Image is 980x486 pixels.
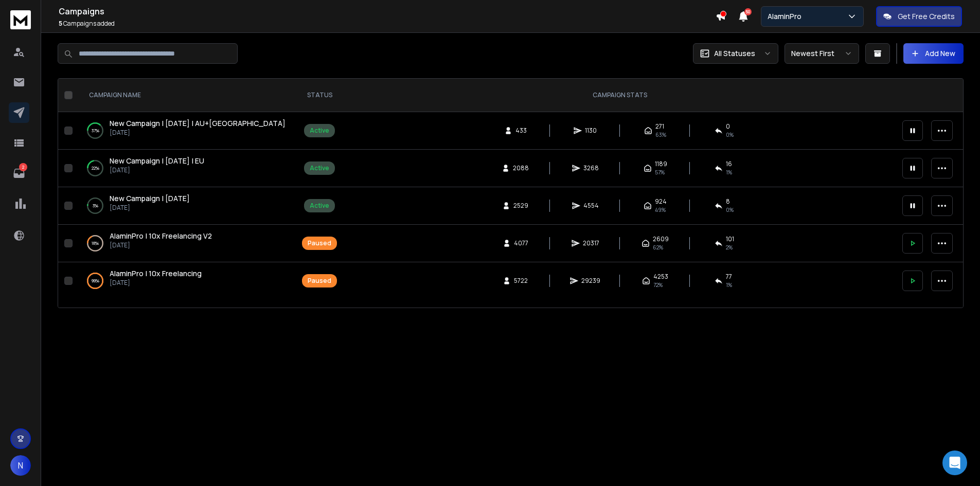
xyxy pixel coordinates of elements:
[903,43,964,64] button: Add New
[585,127,597,135] span: 1130
[726,131,734,139] span: 0 %
[726,243,733,251] span: 2 %
[110,204,190,212] p: [DATE]
[726,281,732,289] span: 1 %
[583,202,599,210] span: 4554
[77,187,296,225] td: 3%New Campaign | [DATE][DATE]
[768,11,806,22] p: AlaminPro
[110,231,212,241] a: AlaminPro | 10x Freelancing V2
[726,206,734,214] span: 0 %
[726,168,732,176] span: 1 %
[515,127,527,135] span: 433
[655,168,665,176] span: 57 %
[77,150,296,187] td: 22%New Campaign | [DATE] | EU[DATE]
[310,164,329,172] div: Active
[513,202,528,210] span: 2529
[726,197,730,206] span: 8
[653,235,669,243] span: 2609
[655,122,664,131] span: 271
[110,279,202,287] p: [DATE]
[110,193,190,204] a: New Campaign | [DATE]
[726,273,732,281] span: 77
[19,163,27,171] p: 2
[77,112,296,150] td: 37%New Campaign | [DATE] | AU+[GEOGRAPHIC_DATA][DATE]
[110,156,204,166] span: New Campaign | [DATE] | EU
[726,160,732,168] span: 16
[744,8,752,15] span: 50
[10,10,31,29] img: logo
[655,160,667,168] span: 1189
[59,20,716,28] p: Campaigns added
[110,118,286,128] span: New Campaign | [DATE] | AU+[GEOGRAPHIC_DATA]
[653,273,668,281] span: 4253
[513,164,529,172] span: 2088
[942,451,967,475] div: Open Intercom Messenger
[655,131,666,139] span: 63 %
[92,238,99,248] p: 18 %
[876,6,962,27] button: Get Free Credits
[59,19,62,28] span: 5
[581,277,600,285] span: 29239
[343,79,896,112] th: CAMPAIGN STATS
[59,5,716,17] h1: Campaigns
[785,43,859,64] button: Newest First
[9,163,29,184] a: 2
[583,164,599,172] span: 3268
[296,79,343,112] th: STATUS
[92,125,99,136] p: 37 %
[110,118,286,129] a: New Campaign | [DATE] | AU+[GEOGRAPHIC_DATA]
[714,48,755,59] p: All Statuses
[310,127,329,135] div: Active
[726,235,734,243] span: 101
[898,11,955,22] p: Get Free Credits
[110,156,204,166] a: New Campaign | [DATE] | EU
[77,262,296,300] td: 99%AlaminPro | 10x Freelancing[DATE]
[77,225,296,262] td: 18%AlaminPro | 10x Freelancing V2[DATE]
[93,201,98,211] p: 3 %
[110,166,204,174] p: [DATE]
[655,197,667,206] span: 924
[583,239,599,247] span: 20317
[10,455,31,476] button: N
[653,243,663,251] span: 62 %
[92,163,99,173] p: 22 %
[310,202,329,210] div: Active
[110,241,212,249] p: [DATE]
[110,129,286,137] p: [DATE]
[726,122,730,131] span: 0
[92,276,99,286] p: 99 %
[655,206,666,214] span: 49 %
[308,239,331,247] div: Paused
[514,277,528,285] span: 5722
[514,239,528,247] span: 4077
[77,79,296,112] th: CAMPAIGN NAME
[653,281,663,289] span: 72 %
[308,277,331,285] div: Paused
[110,268,202,279] a: AlaminPro | 10x Freelancing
